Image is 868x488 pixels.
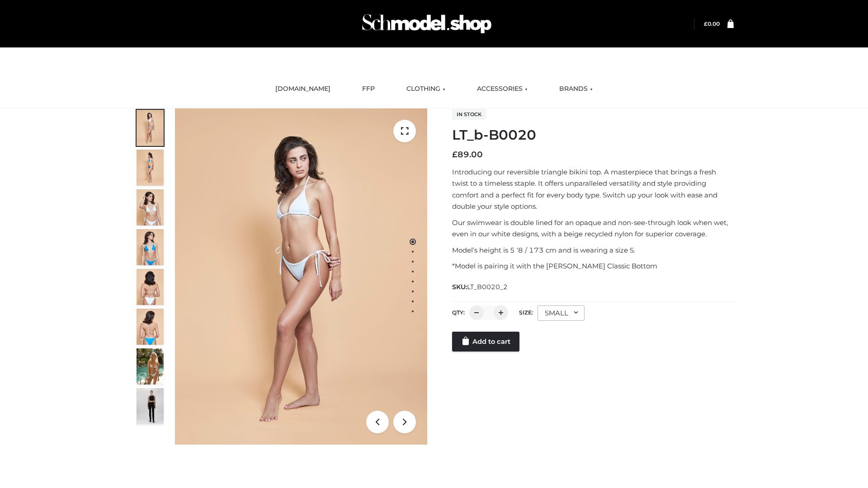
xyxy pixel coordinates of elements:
[137,189,164,225] img: ArielClassicBikiniTop_CloudNine_AzureSky_OW114ECO_3-scaled.jpg
[452,127,734,143] h1: LT_b-B0020
[400,79,452,99] a: CLOTHING
[137,309,164,345] img: ArielClassicBikiniTop_CloudNine_AzureSky_OW114ECO_8-scaled.jpg
[452,260,734,272] p: *Model is pairing it with the [PERSON_NAME] Classic Bottom
[269,79,337,99] a: [DOMAIN_NAME]
[137,110,164,146] img: ArielClassicBikiniTop_CloudNine_AzureSky_OW114ECO_1-scaled.jpg
[470,79,534,99] a: ACCESSORIES
[452,244,734,256] p: Model’s height is 5 ‘8 / 173 cm and is wearing a size S.
[137,388,164,424] img: 49df5f96394c49d8b5cbdcda3511328a.HD-1080p-2.5Mbps-49301101_thumbnail.jpg
[704,20,708,27] span: £
[467,283,508,291] span: LT_B0020_2
[355,79,382,99] a: FFP
[452,166,734,212] p: Introducing our reversible triangle bikini top. A masterpiece that brings a fresh twist to a time...
[452,150,458,160] span: £
[452,109,486,120] span: In stock
[452,282,509,292] span: SKU:
[704,20,720,27] bdi: 0.00
[452,332,519,352] a: Add to cart
[519,309,533,316] label: Size:
[137,150,164,186] img: ArielClassicBikiniTop_CloudNine_AzureSky_OW114ECO_2-scaled.jpg
[452,309,465,316] label: QTY:
[704,20,720,27] a: £0.00
[538,305,585,321] div: SMALL
[175,108,427,445] img: LT_b-B0020
[137,229,164,265] img: ArielClassicBikiniTop_CloudNine_AzureSky_OW114ECO_4-scaled.jpg
[452,150,483,160] bdi: 89.00
[137,269,164,305] img: ArielClassicBikiniTop_CloudNine_AzureSky_OW114ECO_7-scaled.jpg
[452,217,734,240] p: Our swimwear is double lined for an opaque and non-see-through look when wet, even in our white d...
[137,348,164,385] img: Arieltop_CloudNine_AzureSky2.jpg
[359,6,495,42] img: Schmodel Admin 964
[552,79,599,99] a: BRANDS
